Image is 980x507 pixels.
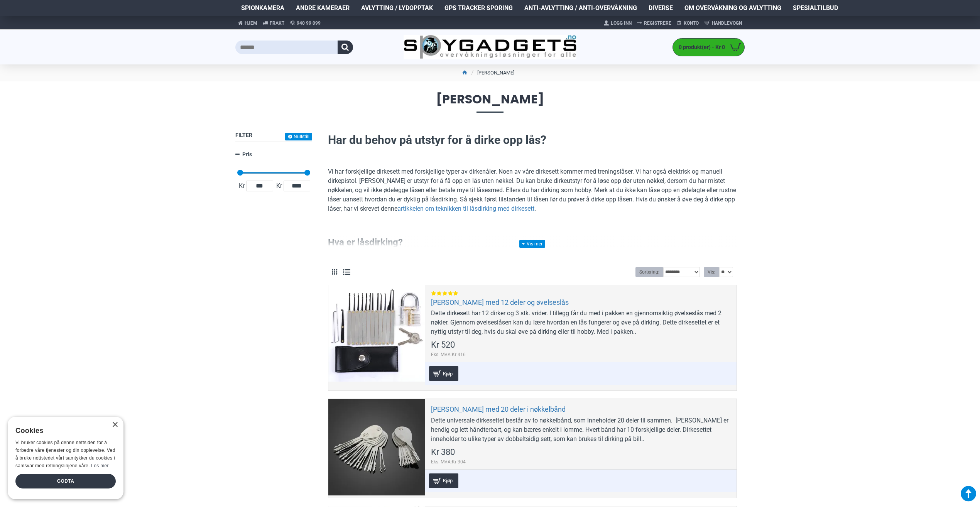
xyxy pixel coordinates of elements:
label: Vis: [704,267,719,277]
div: Godta [15,474,116,488]
p: Vi har forskjellige dirkesett med forskjellige typer av dirkenåler. Noen av våre dirkesett kommer... [328,167,737,213]
span: Filter [235,132,252,138]
span: Kr 380 [431,448,455,456]
a: Registrere [634,17,674,29]
a: Frakt [260,16,287,30]
span: Vi bruker cookies på denne nettsiden for å forbedre våre tjenester og din opplevelse. Ved å bruke... [15,440,115,468]
div: Close [112,422,118,428]
span: Diverse [649,3,673,13]
a: Les mer, opens a new window [91,463,108,468]
img: SpyGadgets.no [404,35,577,60]
div: Dette dirkesett har 12 dirker og 3 stk. vrider. I tillegg får du med i pakken en gjennomsiktig øv... [431,309,731,336]
button: Nullstill [285,133,312,140]
span: Eks. MVA:Kr 304 [431,458,466,465]
span: Spesialtilbud [793,3,838,13]
label: Sortering: [635,267,663,277]
div: Dette universale dirkesettet består av to nøkkelbånd, som inneholder 20 deler til sammen. [PERSON... [431,416,731,444]
span: Konto [684,20,699,27]
a: Dirkesett med 20 deler i nøkkelbånd Dirkesett med 20 deler i nøkkelbånd [328,399,425,495]
a: Dirkesett med 12 deler og øvelseslås Dirkesett med 12 deler og øvelseslås [328,285,425,382]
span: Registrere [644,20,671,27]
a: Logg Inn [601,17,634,29]
span: Kjøp [441,478,455,483]
a: [PERSON_NAME] med 12 deler og øvelseslås [431,298,569,307]
span: Avlytting / Lydopptak [361,3,433,13]
span: Kr [275,181,284,191]
span: Spionkamera [241,3,284,13]
span: Om overvåkning og avlytting [684,3,781,13]
span: Kr [237,181,246,191]
span: Frakt [270,20,284,27]
h2: Har du behov på utstyr for å dirke opp lås? [328,132,737,148]
span: Eks. MVA:Kr 416 [431,351,466,358]
span: Handlevogn [712,20,742,27]
a: Pris [235,148,312,161]
a: [PERSON_NAME] med 20 deler i nøkkelbånd [431,405,566,414]
span: Andre kameraer [296,3,350,13]
a: Konto [674,17,701,29]
span: Hjem [245,20,257,27]
span: GPS Tracker Sporing [444,3,513,13]
h3: Hva er låsdirking? [328,236,737,249]
div: Cookies [15,422,111,439]
span: [PERSON_NAME] [235,93,745,113]
span: Kr 520 [431,341,455,349]
a: Handlevogn [701,17,745,29]
span: Kjøp [441,371,455,376]
span: Anti-avlytting / Anti-overvåkning [524,3,637,13]
a: Hjem [235,16,260,30]
span: 0 produkt(er) - Kr 0 [673,43,727,51]
span: 940 99 099 [297,20,321,27]
a: 0 produkt(er) - Kr 0 [673,39,744,56]
span: Logg Inn [611,20,632,27]
a: artikkelen om teknikken til låsdirking med dirkesett [397,204,534,213]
